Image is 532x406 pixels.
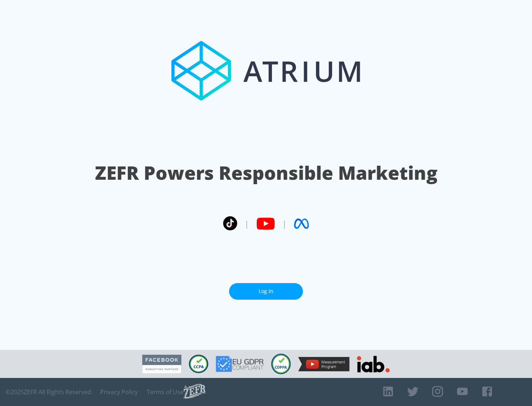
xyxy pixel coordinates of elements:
img: IAB [357,356,390,372]
span: | [282,218,287,229]
a: Terms of Use [147,388,184,396]
img: CCPA Compliant [189,355,208,373]
span: | [245,218,249,229]
h1: ZEFR Powers Responsible Marketing [95,160,437,186]
img: Facebook Marketing Partner [142,355,181,374]
a: Privacy Policy [100,388,138,396]
img: COPPA Compliant [271,354,291,374]
img: YouTube Measurement Program [298,357,349,371]
span: © 2025 ZEFR All Rights Reserved [6,388,91,396]
img: GDPR Compliant [216,356,264,372]
a: Log In [229,283,303,300]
